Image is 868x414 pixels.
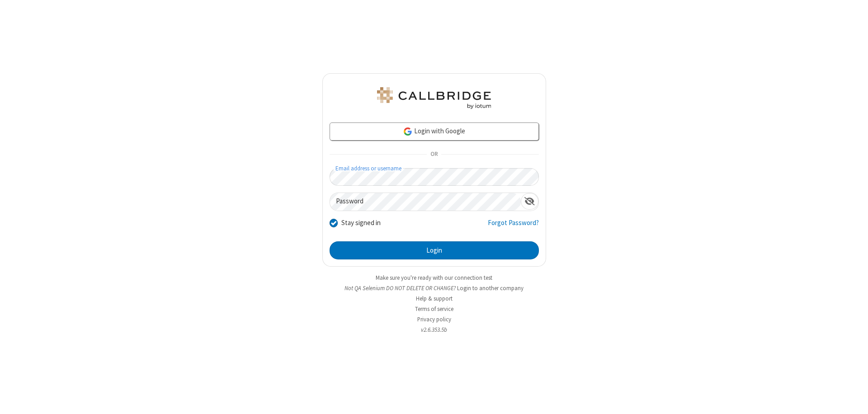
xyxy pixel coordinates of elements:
span: OR [427,148,441,161]
button: Login [330,241,539,259]
a: Help & support [416,295,453,302]
div: Show password [521,193,538,210]
a: Make sure you're ready with our connection test [376,274,492,282]
a: Login with Google [330,122,539,141]
img: QA Selenium DO NOT DELETE OR CHANGE [375,87,493,109]
input: Password [330,193,521,211]
label: Stay signed in [341,218,381,228]
li: v2.6.353.5b [322,325,546,334]
a: Forgot Password? [488,218,539,235]
img: google-icon.png [403,127,413,136]
iframe: Chat [845,390,861,408]
li: Not QA Selenium DO NOT DELETE OR CHANGE? [322,284,546,292]
a: Terms of service [415,305,453,313]
a: Privacy policy [417,315,451,323]
button: Login to another company [457,284,524,292]
input: Email address or username [330,168,539,186]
